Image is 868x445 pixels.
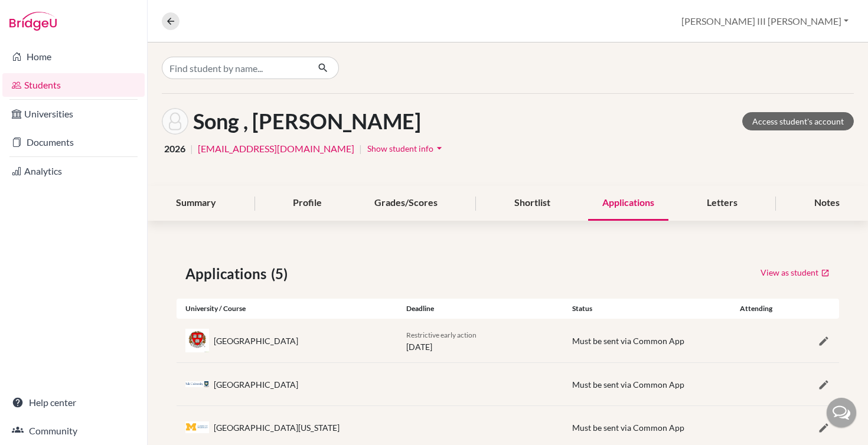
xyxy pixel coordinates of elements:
[162,57,308,79] input: Find student by name...
[214,421,340,434] div: [GEOGRAPHIC_DATA][US_STATE]
[2,73,145,97] a: Students
[2,419,145,443] a: Community
[572,423,684,433] span: Must be sent via Common App
[185,421,209,434] img: us_umi_m_7di3pp.jpeg
[193,109,421,134] h1: Song , [PERSON_NAME]
[406,331,477,339] span: Restrictive early action
[185,263,271,284] span: Applications
[729,303,784,314] div: Attending
[433,142,445,154] i: arrow_drop_down
[2,130,145,154] a: Documents
[693,186,752,221] div: Letters
[397,303,563,314] div: Deadline
[190,142,193,156] span: |
[198,142,354,156] a: [EMAIL_ADDRESS][DOMAIN_NAME]
[800,186,854,221] div: Notes
[676,10,854,32] button: [PERSON_NAME] III [PERSON_NAME]
[588,186,668,221] div: Applications
[360,186,452,221] div: Grades/Scores
[185,381,209,387] img: us_yal_q1005f1x.png
[367,143,433,153] span: Show student info
[271,263,292,284] span: (5)
[177,303,397,314] div: University / Course
[572,336,684,346] span: Must be sent via Common App
[367,139,446,158] button: Show student infoarrow_drop_down
[2,102,145,126] a: Universities
[742,112,854,130] a: Access student's account
[572,379,684,390] span: Must be sent via Common App
[214,378,298,391] div: [GEOGRAPHIC_DATA]
[500,186,564,221] div: Shortlist
[214,335,298,347] div: [GEOGRAPHIC_DATA]
[27,8,51,19] span: Help
[563,303,729,314] div: Status
[2,391,145,414] a: Help center
[2,159,145,183] a: Analytics
[359,142,362,156] span: |
[279,186,336,221] div: Profile
[162,186,230,221] div: Summary
[9,12,57,31] img: Bridge-U
[397,328,563,353] div: [DATE]
[760,263,830,282] a: View as student
[162,108,188,135] img: Hyun Jung Song 's avatar
[185,329,209,352] img: us_har_81u94qpg.jpeg
[164,142,185,156] span: 2026
[2,45,145,68] a: Home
